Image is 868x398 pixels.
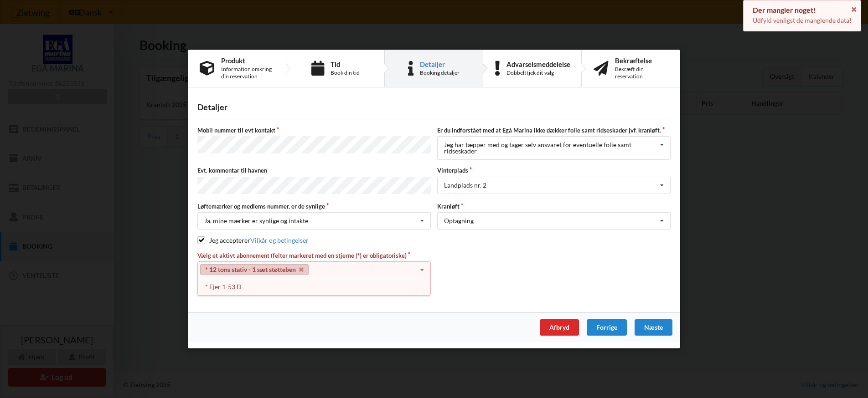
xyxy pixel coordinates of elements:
[331,61,360,68] div: Tid
[506,69,570,77] div: Dobbelttjek dit valg
[197,236,309,244] label: Jeg accepterer
[753,16,852,25] p: Udfyld venligst de manglende data!
[197,279,410,296] span: Sørg for, at du har valgt alle de nødvendige abonnementer (markeret med en stjerne (*))
[420,61,460,68] div: Detaljer
[331,69,360,77] div: Book din tid
[197,166,431,174] label: Evt. kommentar til havnen
[437,202,671,210] label: Kranløft
[437,166,671,174] label: Vinterplads
[204,218,308,224] div: Ja, mine mærker er synlige og intakte
[753,5,852,15] div: Der mangler noget!
[444,182,486,188] div: Landplads nr. 2
[635,319,672,336] div: Næste
[540,319,579,336] div: Afbryd
[198,278,430,295] div: * Ejer 1-53 D
[615,57,668,64] div: Bekræftelse
[444,142,657,154] div: Jeg har tæpper med og tager selv ansvaret for eventuelle folie samt ridseskader
[221,66,274,80] div: Information omkring din reservation
[615,66,668,80] div: Bekræft din reservation
[221,57,274,64] div: Produkt
[420,69,460,77] div: Booking detaljer
[437,126,671,134] label: Er du indforstået med at Egå Marina ikke dækker folie samt ridseskader jvf. kranløft.
[444,218,474,224] div: Optagning
[197,102,671,112] div: Detaljer
[197,251,431,260] label: Vælg et aktivt abonnement (felter markeret med en stjerne (*) er obligatoriske)
[506,61,570,68] div: Advarselsmeddelelse
[197,202,431,210] label: Løftemærker og medlems nummer, er de synlige
[200,264,309,275] a: * 12 tons stativ - 1 sæt støtteben
[587,319,627,336] div: Forrige
[197,126,431,134] label: Mobil nummer til evt kontakt
[250,236,309,244] a: Vilkår og betingelser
